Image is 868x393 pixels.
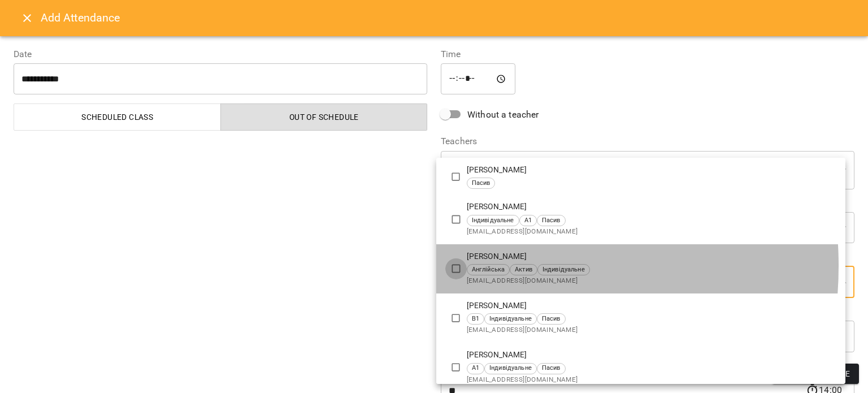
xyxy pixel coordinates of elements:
[467,179,495,188] span: Пасив
[467,364,484,373] span: А1
[510,265,537,275] span: Актив
[538,265,589,275] span: Індивідуальне
[467,349,836,361] p: [PERSON_NAME]
[467,275,836,287] span: [EMAIL_ADDRESS][DOMAIN_NAME]
[467,165,836,176] p: [PERSON_NAME]
[485,314,536,324] span: Індивідуальне
[537,364,565,373] span: Пасив
[537,314,565,324] span: Пасив
[467,325,836,336] span: [EMAIL_ADDRESS][DOMAIN_NAME]
[467,201,836,213] p: [PERSON_NAME]
[537,216,565,226] span: Пасив
[467,314,484,324] span: В1
[485,364,536,373] span: Індивідуальне
[467,216,519,226] span: Індивідуальне
[467,265,509,275] span: Англійська
[520,216,536,226] span: А1
[467,251,836,262] p: [PERSON_NAME]
[467,226,836,237] span: [EMAIL_ADDRESS][DOMAIN_NAME]
[467,374,836,386] span: [EMAIL_ADDRESS][DOMAIN_NAME]
[467,300,836,312] p: [PERSON_NAME]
